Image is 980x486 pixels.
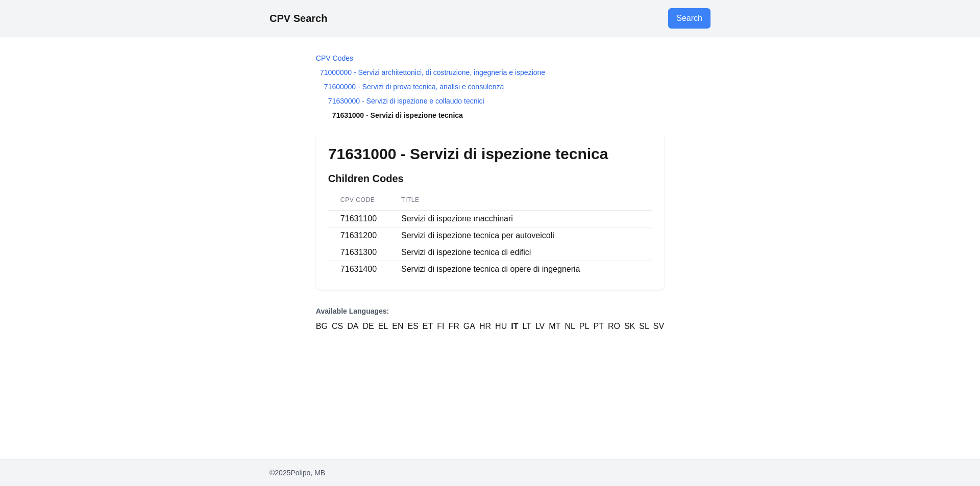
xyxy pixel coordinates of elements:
[389,211,652,227] td: Servizi di ispezione macchinari
[624,320,635,332] a: SK
[316,320,328,332] a: BG
[328,97,484,105] a: 71630000 - Servizi di ispezione e collaudo tecnici
[535,320,545,332] a: LV
[328,211,389,227] td: 71631100
[269,13,327,24] a: CPV Search
[549,320,560,332] a: MT
[316,54,353,62] a: CPV Codes
[653,320,664,332] a: SV
[463,320,475,332] a: GA
[269,468,710,478] p: © 2025 Polipo, MB
[328,227,389,244] td: 71631200
[389,190,652,211] th: Title
[511,320,518,332] a: IT
[378,320,388,332] a: EL
[593,320,603,332] a: PT
[316,53,664,120] nav: Breadcrumb
[328,145,652,163] h1: 71631000 - Servizi di ispezione tecnica
[639,320,649,332] a: SL
[332,320,343,332] a: CS
[389,244,652,261] td: Servizi di ispezione tecnica di edifici
[347,320,358,332] a: DA
[495,320,507,332] a: HU
[437,320,444,332] a: FI
[389,261,652,278] td: Servizi di ispezione tecnica di opere di ingegneria
[408,320,419,332] a: ES
[316,110,664,120] li: 71631000 - Servizi di ispezione tecnica
[608,320,620,332] a: RO
[579,320,590,332] a: PL
[316,306,664,332] nav: Language Versions
[479,320,491,332] a: HR
[328,190,389,211] th: CPV Code
[328,261,389,278] td: 71631400
[565,320,575,332] a: NL
[423,320,433,332] a: ET
[316,306,664,316] p: Available Languages:
[328,171,652,186] h2: Children Codes
[522,320,531,332] a: LT
[328,244,389,261] td: 71631300
[389,227,652,244] td: Servizi di ispezione tecnica per autoveicoli
[362,320,374,332] a: DE
[324,83,504,91] a: 71600000 - Servizi di prova tecnica, analisi e consulenza
[392,320,403,332] a: EN
[668,8,710,29] a: Go to search
[320,68,545,76] a: 71000000 - Servizi architettonici, di costruzione, ingegneria e ispezione
[449,320,459,332] a: FR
